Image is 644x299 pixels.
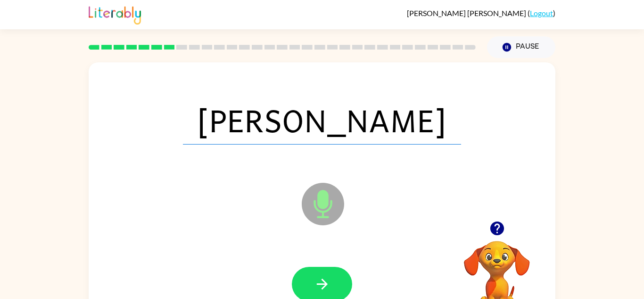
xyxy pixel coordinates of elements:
img: Literably [89,4,141,25]
a: Logout [530,9,553,17]
span: [PERSON_NAME] [183,95,461,145]
div: ( ) [407,9,555,17]
span: [PERSON_NAME] [PERSON_NAME] [407,9,528,17]
button: Pause [487,36,555,58]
